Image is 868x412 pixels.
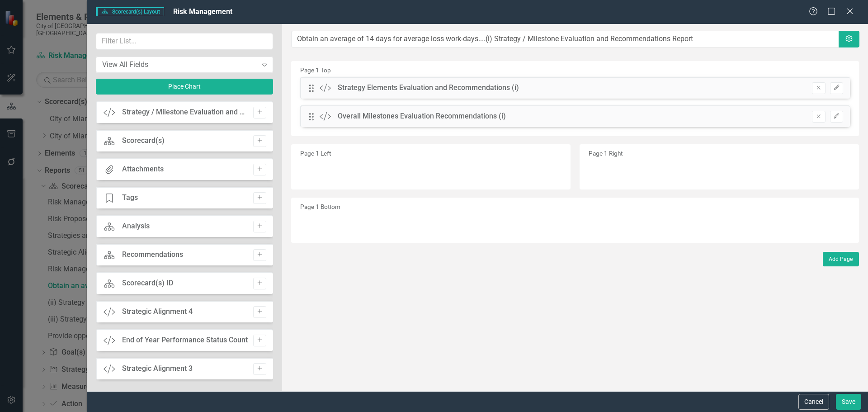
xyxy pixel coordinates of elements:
button: Save [836,394,861,410]
div: Strategy Elements Evaluation and Recommendations (i) [338,83,519,93]
div: Tags [122,193,138,203]
button: Cancel [798,394,829,410]
div: Strategic Alignment 4 [122,307,193,317]
div: Scorecard(s) [122,136,165,146]
div: Overall Milestones Evaluation Recommendations (i) [338,111,506,122]
button: Place Chart [96,79,273,95]
div: Strategic Alignment 3 [122,364,193,374]
button: Add Page [823,252,859,266]
small: Page 1 Left [300,150,331,157]
div: Strategy / Milestone Evaluation and Recommendations Report (i) [122,107,249,118]
small: Page 1 Right [589,150,623,157]
div: Recommendations [122,250,183,260]
span: Scorecard(s) Layout [96,7,164,16]
div: End of Year Performance Status Count [122,335,248,346]
div: Scorecard(s) ID [122,278,173,289]
div: View All Fields [102,59,257,70]
small: Page 1 Bottom [300,203,340,210]
div: Attachments [122,164,164,175]
input: Layout Name [291,31,840,47]
div: Analysis [122,221,150,232]
span: Risk Management [173,7,232,16]
input: Filter List... [96,33,273,50]
small: Page 1 Top [300,66,331,74]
